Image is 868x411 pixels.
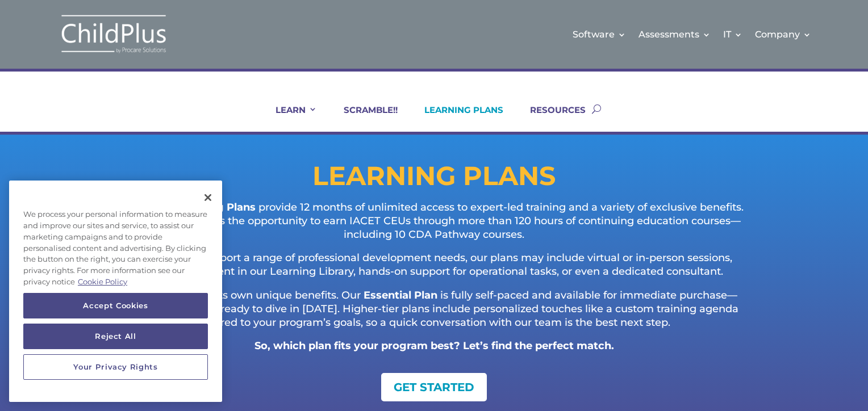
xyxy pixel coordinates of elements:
h1: LEARNING PLANS [70,163,798,195]
button: Close [195,185,220,210]
p: Designed to support a range of professional development needs, our plans may include virtual or i... [116,251,752,289]
a: Software [573,11,626,57]
button: Reject All [23,324,208,349]
a: More information about your privacy, opens in a new tab [78,276,127,286]
a: Company [755,11,811,57]
strong: So, which plan fits your program best? Let’s find the perfect match. [254,339,614,352]
div: Cookie banner [9,181,222,402]
button: Accept Cookies [23,293,208,318]
strong: Essential Plan [364,289,437,301]
p: Each plan offers its own unique benefits. Our is fully self-paced and available for immediate pur... [116,289,752,339]
a: RESOURCES [516,104,586,132]
p: provide 12 months of unlimited access to expert-led training and a variety of exclusive benefits.... [116,201,752,251]
a: LEARNING PLANS [410,104,503,132]
a: IT [723,11,742,57]
div: We process your personal information to measure and improve our sites and service, to assist our ... [9,203,222,293]
a: GET STARTED [381,373,487,401]
div: Privacy [9,181,222,402]
a: SCRAMBLE!! [329,104,398,132]
button: Your Privacy Rights [23,354,208,379]
a: Assessments [639,11,711,57]
a: LEARN [261,104,317,132]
